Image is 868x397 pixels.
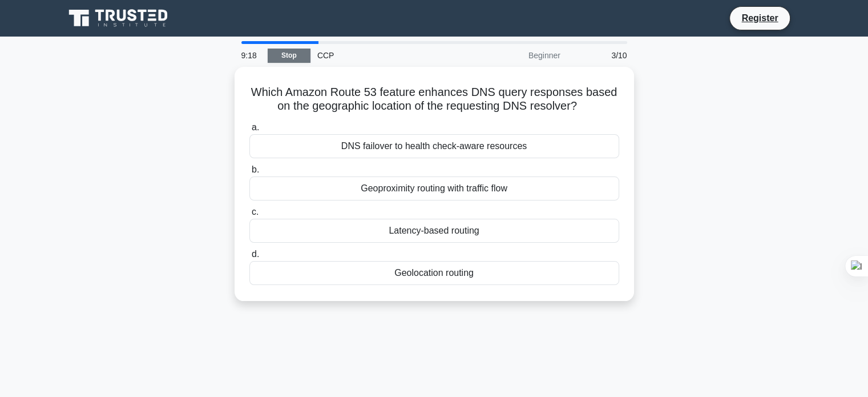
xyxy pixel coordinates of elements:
span: d. [252,249,259,259]
div: 3/10 [567,44,634,67]
span: b. [252,165,259,174]
div: Geoproximity routing with traffic flow [249,177,619,200]
div: CCP [310,44,467,67]
a: Register [734,11,785,25]
div: Geolocation routing [249,261,619,285]
h5: Which Amazon Route 53 feature enhances DNS query responses based on the geographic location of th... [248,85,620,114]
div: 9:18 [235,44,268,67]
a: Stop [268,49,310,63]
div: Latency-based routing [249,219,619,243]
span: c. [252,207,259,216]
span: a. [252,122,259,132]
div: DNS failover to health check-aware resources [249,134,619,158]
div: Beginner [467,44,567,67]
